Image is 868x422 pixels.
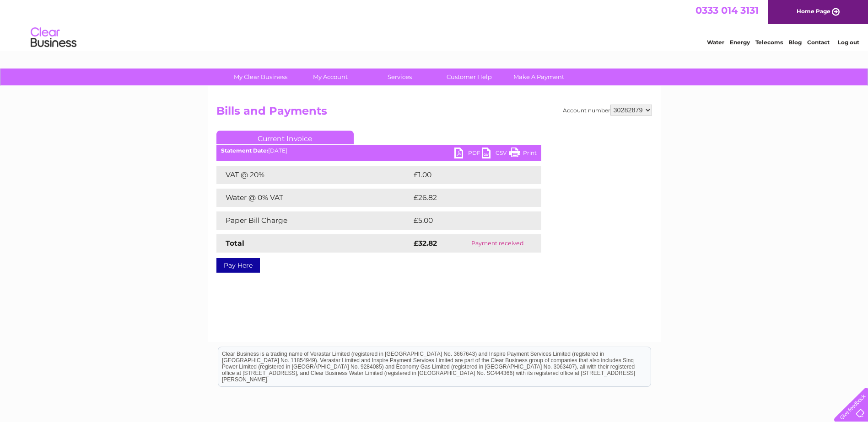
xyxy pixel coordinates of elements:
[695,5,759,16] a: 0333 014 3131
[216,166,411,184] td: VAT @ 20%
[454,234,541,253] td: Payment received
[788,39,802,46] a: Blog
[216,211,411,230] td: Paper Bill Charge
[216,258,260,273] a: Pay Here
[221,147,268,154] b: Statement Date:
[216,189,411,207] td: Water @ 0% VAT
[216,105,652,122] h2: Bills and Payments
[362,69,437,85] a: Services
[509,148,537,161] a: Print
[30,24,77,52] img: logo.png
[501,69,577,85] a: Make A Payment
[707,39,724,46] a: Water
[216,131,354,144] a: Current Invoice
[411,211,520,230] td: £5.00
[838,39,859,46] a: Log out
[482,148,509,161] a: CSV
[414,239,437,248] strong: £32.82
[411,166,519,184] td: £1.00
[223,69,298,85] a: My Clear Business
[454,148,482,161] a: PDF
[807,39,830,46] a: Contact
[292,69,368,85] a: My Account
[216,148,541,154] div: [DATE]
[563,105,652,116] div: Account number
[226,239,244,248] strong: Total
[730,39,750,46] a: Energy
[411,189,523,207] td: £26.82
[218,5,651,44] div: Clear Business is a trading name of Verastar Limited (registered in [GEOGRAPHIC_DATA] No. 3667643...
[755,39,783,46] a: Telecoms
[431,69,507,85] a: Customer Help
